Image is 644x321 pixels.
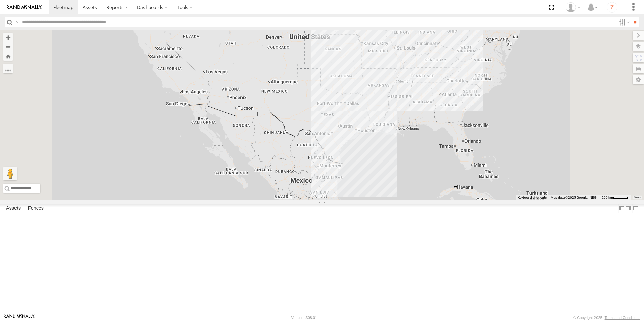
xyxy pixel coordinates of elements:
button: Keyboard shortcuts [518,195,547,200]
label: Dock Summary Table to the Right [625,204,632,213]
div: Version: 308.01 [291,316,317,320]
div: Caseta Laredo TX [563,2,583,12]
label: Measure [3,64,13,73]
button: Map Scale: 200 km per 42 pixels [600,195,631,200]
label: Dock Summary Table to the Left [618,204,625,213]
img: rand-logo.svg [7,5,42,10]
label: Fences [25,204,47,213]
button: Zoom out [3,42,13,51]
span: 200 km [602,195,613,199]
a: Terms (opens in new tab) [634,196,641,199]
button: Zoom in [3,33,13,42]
button: Zoom Home [3,51,13,61]
div: © Copyright 2025 - [573,316,640,320]
label: Map Settings [633,75,644,84]
label: Assets [3,204,24,213]
label: Search Filter Options [616,17,631,27]
a: Terms and Conditions [605,316,640,320]
label: Search Query [14,17,20,27]
label: Hide Summary Table [632,204,639,213]
i: ? [607,2,617,13]
button: Drag Pegman onto the map to open Street View [3,167,17,180]
a: Visit our Website [4,314,35,321]
span: Map data ©2025 Google, INEGI [551,195,598,199]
